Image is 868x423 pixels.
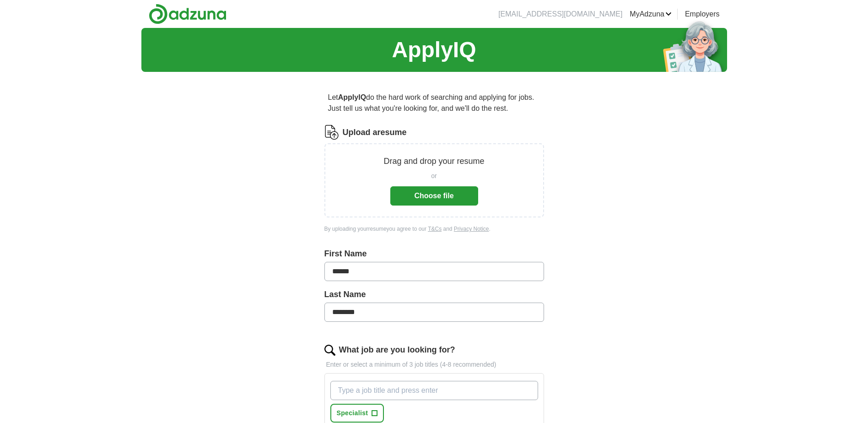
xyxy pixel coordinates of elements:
[339,344,455,356] label: What job are you looking for?
[338,93,366,101] strong: ApplyIQ
[330,404,384,423] button: Specialist
[498,9,622,20] li: [EMAIL_ADDRESS][DOMAIN_NAME]
[390,186,478,206] button: Choose file
[431,171,437,181] span: or
[337,408,368,418] span: Specialist
[343,126,407,139] label: Upload a resume
[324,360,544,369] p: Enter or select a minimum of 3 job titles (4-8 recommended)
[324,125,339,140] img: CV Icon
[330,381,538,400] input: Type a job title and press enter
[383,155,484,168] p: Drag and drop your resume
[428,226,442,232] a: T&Cs
[630,9,672,20] a: MyAdzuna
[685,9,720,20] a: Employers
[149,4,226,24] img: Adzuna logo
[324,88,544,118] p: Let do the hard work of searching and applying for jobs. Just tell us what you're looking for, an...
[324,248,544,260] label: First Name
[392,33,476,66] h1: ApplyIQ
[324,288,544,301] label: Last Name
[324,225,544,233] div: By uploading your resume you agree to our and .
[454,226,489,232] a: Privacy Notice
[324,345,335,356] img: search.png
